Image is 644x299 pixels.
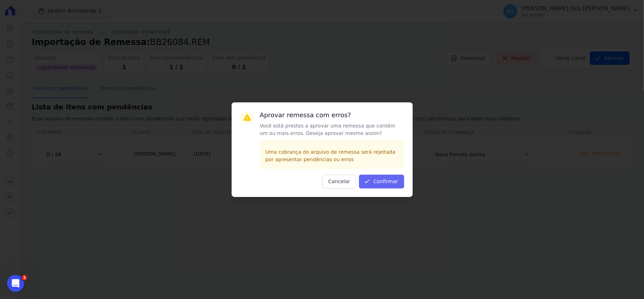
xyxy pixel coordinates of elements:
[22,275,27,281] span: 1
[260,111,404,119] h3: Aprovar remessa com erros?
[266,148,399,163] p: Uma cobrança do arquivo de remessa será rejeitada por apresentar pendências ou erros
[322,175,356,188] button: Cancelar
[260,122,404,137] p: Você está prestes a aprovar uma remessa que contém um ou mais erros. Deseja aprovar mesmo assim?
[7,275,24,292] iframe: Intercom live chat
[359,175,404,188] button: Confirmar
